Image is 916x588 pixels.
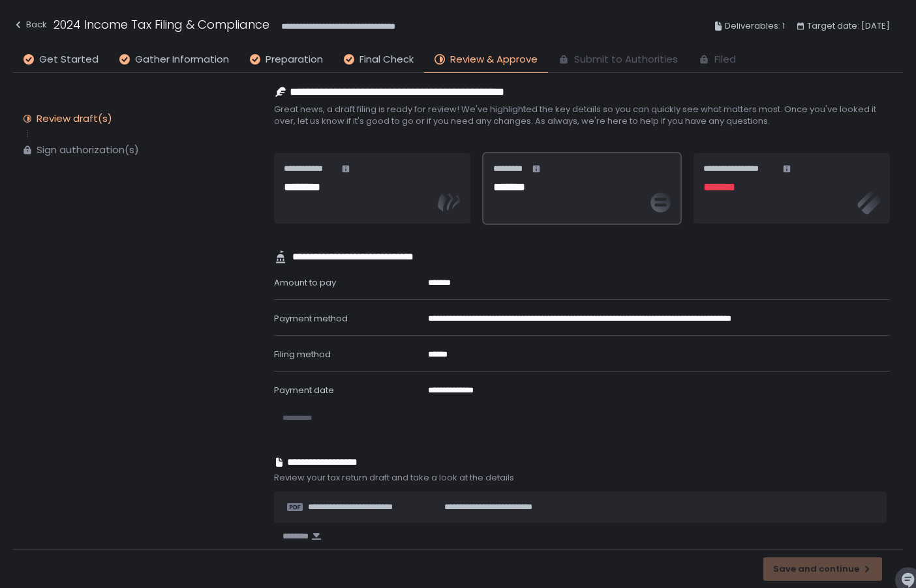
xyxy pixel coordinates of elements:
[725,18,785,34] span: Deliverables: 1
[359,52,414,67] span: Final Check
[274,312,348,325] span: Payment method
[450,52,538,67] span: Review & Approve
[135,52,229,67] span: Gather Information
[274,104,890,127] span: Great news, a draft filing is ready for review! We've highlighted the key details so you can quic...
[714,52,736,67] span: Filed
[274,348,331,360] span: Filing method
[274,472,890,484] span: Review your tax return draft and take a look at the details
[266,52,323,67] span: Preparation
[807,18,890,34] span: Target date: [DATE]
[13,16,47,37] button: Back
[37,143,139,156] div: Sign authorization(s)
[13,17,47,33] div: Back
[37,112,112,125] div: Review draft(s)
[574,52,678,67] span: Submit to Authorities
[53,16,269,33] h1: 2024 Income Tax Filing & Compliance
[274,384,334,396] span: Payment date
[39,52,99,67] span: Get Started
[274,276,336,289] span: Amount to pay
